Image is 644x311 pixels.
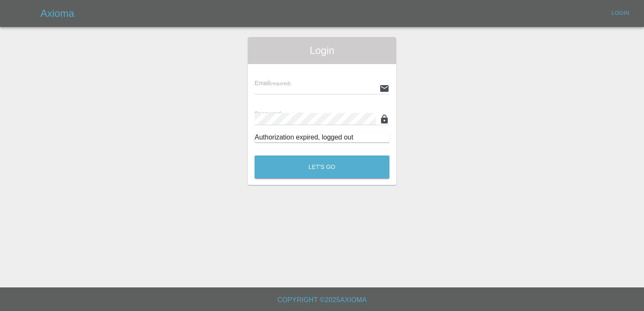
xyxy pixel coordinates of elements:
a: Login [607,7,634,20]
small: (required) [281,112,302,117]
span: Login [255,44,389,57]
h6: Copyright © 2025 Axioma [7,294,637,306]
small: (required) [270,81,291,86]
h5: Axioma [40,7,74,20]
div: Authorization expired, logged out [255,132,389,142]
span: Email [255,80,290,86]
span: Password [255,110,302,117]
button: Let's Go [255,155,389,179]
